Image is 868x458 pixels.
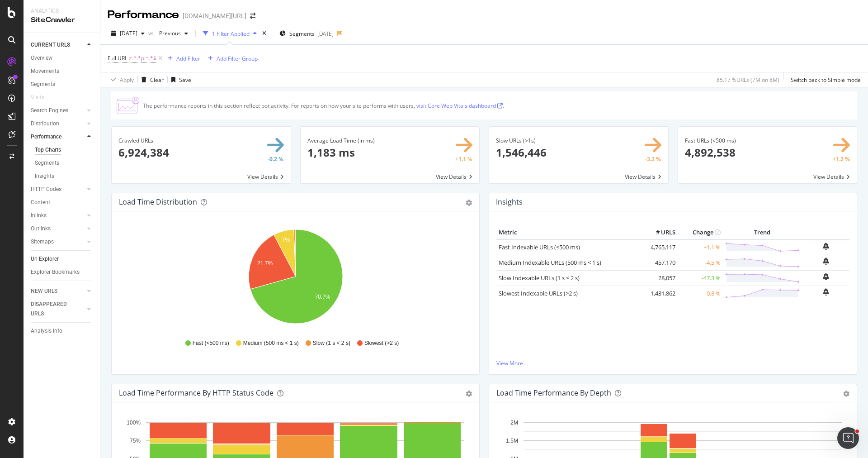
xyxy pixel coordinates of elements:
[35,172,94,181] a: Insights
[717,76,779,84] div: 85.17 % URLs ( 7M on 8M )
[364,339,399,347] span: Slowest (>2 s)
[823,243,829,250] div: bell-plus
[119,388,274,397] div: Load Time Performance by HTTP Status Code
[31,300,85,319] a: DISAPPEARED URLS
[416,102,504,110] a: visit Core Web Vitals dashboard .
[31,254,94,264] a: Url Explorer
[496,226,642,239] th: Metric
[276,26,337,41] button: Segments[DATE]
[31,211,47,220] div: Inlinks
[837,427,859,449] iframe: Intercom live chat
[31,40,85,50] a: CURRENT URLS
[31,326,94,336] a: Analysis Info
[499,289,578,297] a: Slowest Indexable URLs (>2 s)
[31,106,85,115] a: Search Engines
[823,288,829,296] div: bell-plus
[108,54,127,62] span: Full URL
[31,67,94,76] a: Movements
[466,200,472,206] div: gear
[119,226,472,331] svg: A chart.
[150,76,164,84] div: Clear
[156,26,192,41] button: Previous
[317,30,334,38] div: [DATE]
[642,226,678,239] th: # URLS
[31,119,85,129] a: Distribution
[204,53,258,64] button: Add Filter Group
[31,185,61,194] div: HTTP Codes
[31,237,85,247] a: Sitemaps
[217,55,258,62] div: Add Filter Group
[823,273,829,280] div: bell-plus
[642,286,678,301] td: 1,431,862
[108,72,134,87] button: Apply
[164,53,200,64] button: Add Filter
[35,145,94,155] a: Top Charts
[642,239,678,255] td: 4,765,117
[31,300,76,319] div: DISAPPEARED URLS
[31,326,62,336] div: Analysis Info
[243,339,299,347] span: Medium (500 ms < 1 s)
[678,270,723,286] td: -47.3 %
[787,72,861,87] button: Switch back to Simple mode
[108,26,148,41] button: [DATE]
[282,237,290,243] text: 7%
[678,286,723,301] td: -0.8 %
[642,255,678,270] td: 457,170
[791,76,861,84] div: Switch back to Simple mode
[499,274,580,282] a: Slow Indexable URLs (1 s < 2 s)
[119,197,197,206] div: Load Time Distribution
[313,339,350,347] span: Slow (1 s < 2 s)
[499,243,580,251] a: Fast Indexable URLs (<500 ms)
[179,76,191,84] div: Save
[31,198,94,207] a: Content
[31,237,54,247] div: Sitemaps
[31,132,61,142] div: Performance
[466,391,472,397] div: gear
[127,420,141,426] text: 100%
[168,72,191,87] button: Save
[723,226,802,239] th: Trend
[143,102,504,110] div: The performance reports in this section reflect bot activity. For reports on how your site perfor...
[506,438,518,444] text: 1.5M
[156,29,181,37] span: Previous
[678,226,723,239] th: Change
[260,29,268,38] div: times
[31,198,50,207] div: Content
[35,172,54,181] div: Insights
[678,255,723,270] td: -4.5 %
[117,97,139,114] img: CjTTJyXI.png
[148,29,156,37] span: vs
[31,224,51,234] div: Outlinks
[130,438,141,444] text: 75%
[31,286,57,296] div: NEW URLS
[31,254,59,264] div: Url Explorer
[108,7,179,23] div: Performance
[31,80,55,89] div: Segments
[31,286,85,296] a: NEW URLS
[289,30,315,38] span: Segments
[35,158,94,168] a: Segments
[129,54,132,62] span: ≠
[823,258,829,265] div: bell-plus
[499,258,601,267] a: Medium Indexable URLs (500 ms < 1 s)
[496,388,611,397] div: Load Time Performance by Depth
[31,224,85,234] a: Outlinks
[199,26,260,41] button: 1 Filter Applied
[31,67,59,76] div: Movements
[31,80,94,89] a: Segments
[31,119,59,129] div: Distribution
[193,339,229,347] span: Fast (<500 ms)
[31,40,70,50] div: CURRENT URLS
[35,158,59,168] div: Segments
[212,30,250,38] div: 1 Filter Applied
[120,29,137,37] span: 2025 Sep. 12th
[31,267,80,277] div: Explorer Bookmarks
[496,196,523,208] h4: Insights
[31,132,85,142] a: Performance
[183,11,246,20] div: [DOMAIN_NAME][URL]
[250,13,255,19] div: arrow-right-arrow-left
[31,93,53,102] a: Visits
[176,55,200,62] div: Add Filter
[31,53,52,63] div: Overview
